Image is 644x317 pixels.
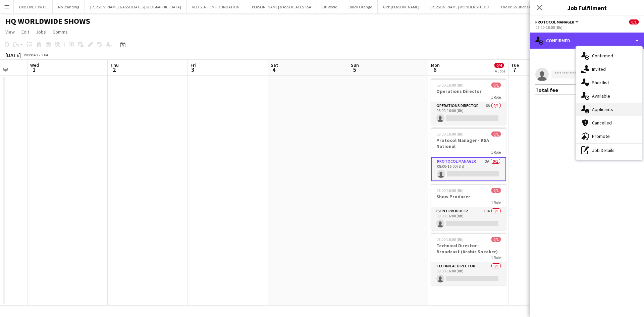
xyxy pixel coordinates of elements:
span: Sat [271,62,278,68]
span: 7 [510,66,519,73]
h1: HQ WORLDWIDE SHOWS [5,16,90,26]
span: 1 Role [491,150,501,155]
button: DP World [317,0,343,13]
button: [PERSON_NAME] WONDER STUDIO [425,0,495,13]
span: Wed [30,62,39,68]
app-job-card: 08:00-16:00 (8h)0/1Protocol Manager - KSA National1 RoleProtocol Manager3A0/108:00-16:00 (8h) [431,127,506,181]
app-card-role: Technical Director0/108:00-16:00 (8h) [431,262,506,285]
div: Job Details [576,144,642,157]
span: 0/1 [491,237,501,242]
span: Tue [511,62,519,68]
span: Protocol Manager [535,19,574,24]
span: Jobs [36,29,46,35]
app-job-card: 08:00-16:00 (8h)0/1Operations Director1 RoleOperations Director6A0/108:00-16:00 (8h) [431,78,506,125]
span: 08:00-16:00 (8h) [436,237,464,242]
span: 1 Role [491,95,501,100]
span: 08:00-16:00 (8h) [436,188,464,193]
span: 1 Role [491,255,501,260]
span: Thu [110,62,119,68]
span: 3 [190,66,196,73]
app-card-role: Event Producer13A0/108:00-16:00 (8h) [431,207,506,230]
a: Comms [50,28,70,36]
div: 4 Jobs [495,68,505,73]
app-job-card: 08:00-16:00 (8h)0/1Technical Director - Broadcast (Arabic Speaker)1 RoleTechnical Director0/108:0... [431,233,506,285]
span: View [5,29,15,35]
button: [PERSON_NAME] & ASSOCIATES [GEOGRAPHIC_DATA] [85,0,187,13]
button: [PERSON_NAME] & ASSOCIATES KSA [245,0,317,13]
span: 08:00-16:00 (8h) [436,131,464,137]
span: Shortlist [592,80,609,86]
span: 1 Role [491,200,501,205]
span: Available [592,93,610,99]
app-card-role: Operations Director6A0/108:00-16:00 (8h) [431,102,506,125]
a: View [3,28,17,36]
a: Jobs [33,28,49,36]
span: 0/4 [494,63,504,68]
span: 08:00-16:00 (8h) [436,83,464,88]
span: 0/1 [491,83,501,88]
span: Applicants [592,106,613,112]
span: 0/1 [491,188,501,193]
span: Comms [53,29,68,35]
span: Fri [191,62,196,68]
button: No Standing [53,0,85,13]
button: Protocol Manager [535,19,580,24]
span: Edit [21,29,29,35]
span: Invited [592,66,606,72]
app-job-card: 08:00-16:00 (8h)0/1Show Producer1 RoleEvent Producer13A0/108:00-16:00 (8h) [431,184,506,230]
span: Promote [592,133,610,139]
span: 0/1 [491,131,501,137]
h3: Job Fulfilment [530,3,644,12]
h3: Protocol Manager - KSA National [431,137,506,149]
span: 5 [350,66,359,73]
div: [DATE] [5,52,21,58]
button: RED SEA FILM FOUNDATION [187,0,245,13]
button: DXB LIVE / DWTC [14,0,53,13]
span: Week 40 [22,52,39,57]
div: Confirmed [530,33,644,49]
div: 08:00-16:00 (8h) [535,25,639,30]
a: Edit [19,28,32,36]
span: Cancelled [592,120,612,126]
span: Mon [431,62,440,68]
span: 4 [270,66,278,73]
span: Confirmed [592,53,613,59]
h3: Operations Director [431,88,506,94]
app-card-role: Protocol Manager3A0/108:00-16:00 (8h) [431,157,506,181]
span: 6 [430,66,440,73]
button: Black Orange [343,0,378,13]
div: Total fee [535,87,558,93]
span: Sun [351,62,359,68]
h3: Show Producer [431,194,506,200]
h3: Technical Director - Broadcast (Arabic Speaker) [431,243,506,255]
button: The XP Solutions KSA [495,0,541,13]
button: GPJ: [PERSON_NAME] [378,0,425,13]
div: +04 [42,52,48,57]
span: 1 [29,66,39,73]
span: 2 [109,66,119,73]
span: 0/1 [629,19,639,24]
